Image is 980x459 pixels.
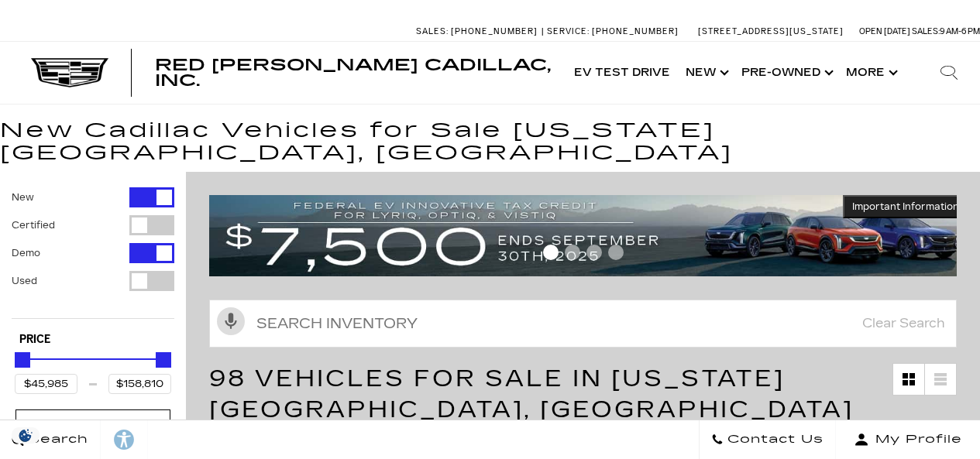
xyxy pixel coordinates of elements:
[12,245,40,261] label: Demo
[543,245,559,260] span: Go to slide 1
[15,347,171,394] div: Price
[12,190,34,205] label: New
[698,26,844,36] a: [STREET_ADDRESS][US_STATE]
[843,195,968,218] button: Important Information
[565,245,580,260] span: Go to slide 2
[699,420,836,459] a: Contact Us
[12,218,55,233] label: Certified
[542,27,683,36] a: Service: [PHONE_NUMBER]
[912,26,940,36] span: Sales:
[678,42,734,104] a: New
[852,200,959,213] span: Important Information
[8,427,43,444] section: Click to Open Cookie Consent Modal
[547,26,590,36] span: Service:
[838,42,903,104] button: More
[209,195,968,276] img: vrp-tax-ending-august-version
[155,56,551,90] span: Red [PERSON_NAME] Cadillac, Inc.
[12,273,37,289] label: Used
[724,429,824,450] span: Contact Us
[217,307,245,335] svg: Click to toggle on voice search
[31,58,108,87] img: Cadillac Dark Logo with Cadillac White Text
[15,409,170,451] div: ModelModel
[12,187,174,318] div: Filter by Vehicle Type
[416,27,542,36] a: Sales: [PHONE_NUMBER]
[869,429,962,450] span: My Profile
[592,26,679,36] span: [PHONE_NUMBER]
[566,42,678,104] a: EV Test Drive
[451,26,538,36] span: [PHONE_NUMBER]
[859,26,910,36] span: Open [DATE]
[15,374,77,394] input: Minimum
[156,352,171,368] div: Maximum Price
[19,333,167,347] h5: Price
[8,427,43,444] img: Opt-Out Icon
[734,42,838,104] a: Pre-Owned
[836,420,980,459] button: Open user profile menu
[209,365,854,423] span: 98 Vehicles for Sale in [US_STATE][GEOGRAPHIC_DATA], [GEOGRAPHIC_DATA]
[416,26,449,36] span: Sales:
[608,245,624,260] span: Go to slide 4
[155,57,551,88] a: Red [PERSON_NAME] Cadillac, Inc.
[108,374,171,394] input: Maximum
[940,26,980,36] span: 9 AM-6 PM
[24,429,88,450] span: Search
[209,300,957,348] input: Search Inventory
[586,245,602,260] span: Go to slide 3
[15,352,30,368] div: Minimum Price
